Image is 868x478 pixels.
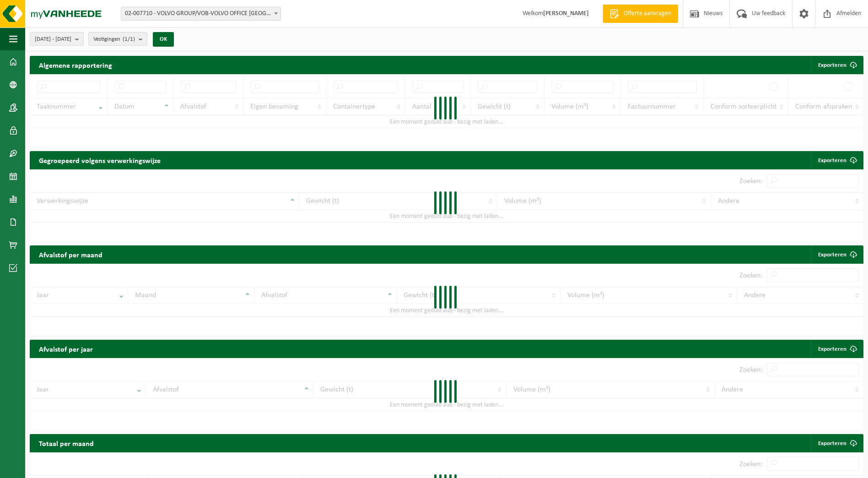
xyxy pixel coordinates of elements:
a: Exporteren [811,340,863,358]
h2: Totaal per maand [30,434,103,452]
h2: Afvalstof per maand [30,245,112,263]
a: Exporteren [811,151,863,169]
h2: Afvalstof per jaar [30,340,102,358]
strong: [PERSON_NAME] [543,10,589,17]
a: Offerte aanvragen [603,5,678,23]
count: (1/1) [123,36,135,42]
span: [DATE] - [DATE] [35,33,71,46]
button: Exporteren [811,56,863,74]
a: Exporteren [811,245,863,264]
span: 02-007710 - VOLVO GROUP/VOB-VOLVO OFFICE BRUSSELS - BERCHEM-SAINTE-AGATHE [121,7,281,21]
span: Offerte aanvragen [621,9,674,18]
span: 02-007710 - VOLVO GROUP/VOB-VOLVO OFFICE BRUSSELS - BERCHEM-SAINTE-AGATHE [121,7,280,20]
button: OK [153,32,174,47]
h2: Algemene rapportering [30,56,121,74]
h2: Gegroepeerd volgens verwerkingswijze [30,151,170,169]
button: [DATE] - [DATE] [30,32,84,46]
a: Exporteren [811,434,863,452]
span: Vestigingen [93,33,135,46]
button: Vestigingen(1/1) [88,32,147,46]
